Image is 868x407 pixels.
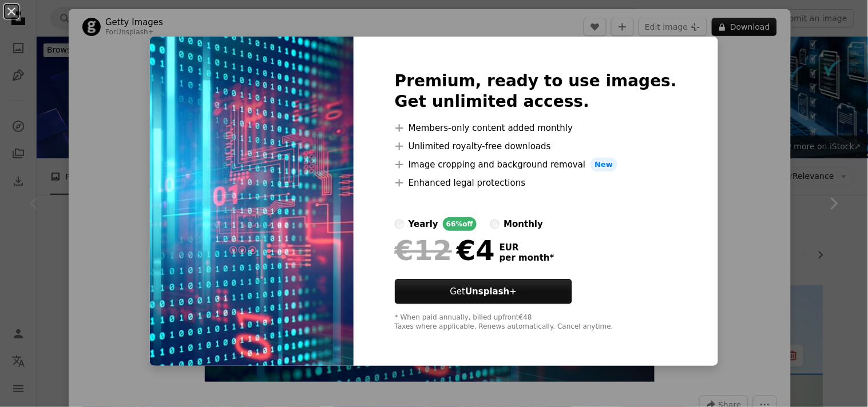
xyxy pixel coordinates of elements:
[395,220,404,229] input: yearly66%off
[500,253,554,263] span: per month *
[504,217,544,231] div: monthly
[490,220,500,229] input: monthly
[395,121,677,135] li: Members-only content added monthly
[395,279,572,304] button: GetUnsplash+
[395,158,677,171] li: Image cropping and background removal
[500,242,554,253] span: EUR
[590,158,618,171] span: New
[395,236,495,265] div: €4
[395,176,677,190] li: Enhanced legal protections
[395,236,452,265] span: €12
[395,71,677,112] h2: Premium, ready to use images. Get unlimited access.
[465,286,517,297] strong: Unsplash+
[443,217,477,231] div: 66% off
[150,37,354,366] img: premium_photo-1664297541167-9fd8e28c888d
[395,313,677,332] div: * When paid annually, billed upfront €48 Taxes where applicable. Renews automatically. Cancel any...
[409,217,438,231] div: yearly
[395,139,677,153] li: Unlimited royalty-free downloads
